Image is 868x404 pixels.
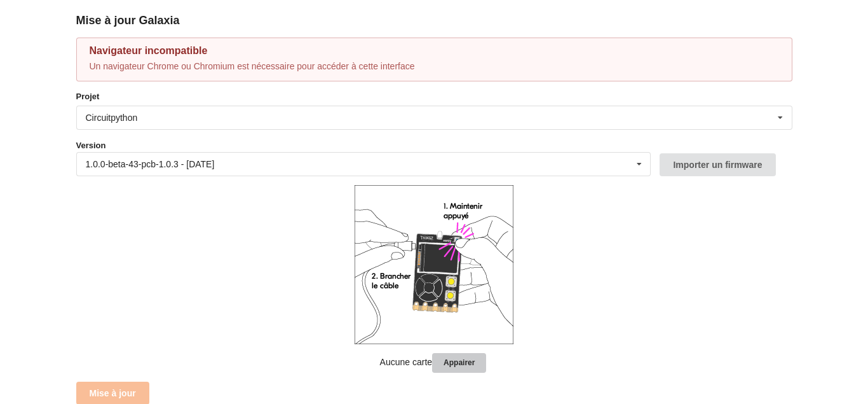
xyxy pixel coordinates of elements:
div: Navigateur incompatible [90,45,779,57]
div: 1.0.0-beta-43-pcb-1.0.3 - [DATE] [86,160,215,169]
label: Version [76,139,106,152]
img: galaxia_plug.png [355,185,513,344]
div: Circuitpython [86,113,138,122]
p: Aucune carte [76,353,792,373]
div: Mise à jour Galaxia [76,13,792,28]
p: Un navigateur Chrome ou Chromium est nécessaire pour accéder à cette interface [90,60,779,73]
button: Appairer [432,353,486,373]
button: Importer un firmware [660,153,775,176]
label: Projet [76,90,792,103]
